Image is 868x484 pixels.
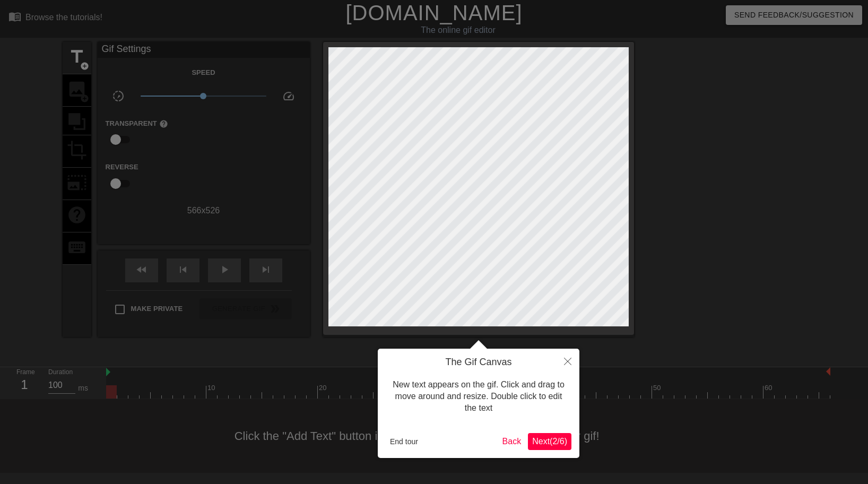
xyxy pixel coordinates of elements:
button: Back [498,433,526,450]
span: Next ( 2 / 6 ) [532,437,567,446]
button: End tour [386,434,422,450]
h4: The Gif Canvas [386,357,571,368]
div: New text appears on the gif. Click and drag to move around and resize. Double click to edit the text [386,368,571,425]
button: Close [556,349,579,373]
button: Next [528,433,571,450]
